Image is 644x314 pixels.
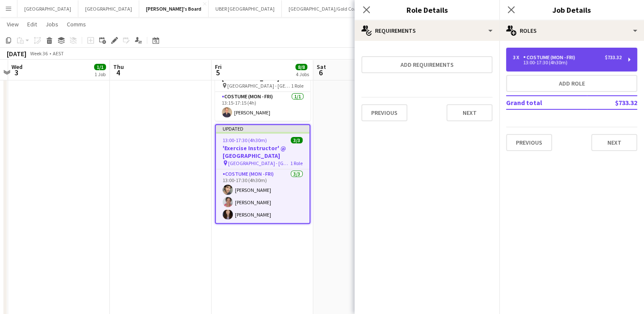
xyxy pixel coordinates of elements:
[587,96,637,109] td: $733.32
[227,83,291,89] span: [GEOGRAPHIC_DATA] - [GEOGRAPHIC_DATA]
[11,63,23,71] span: Wed
[10,68,23,77] span: 3
[67,20,86,28] span: Comms
[513,54,523,60] div: 3 x
[355,4,499,15] h3: Role Details
[209,0,282,17] button: UBER [GEOGRAPHIC_DATA]
[94,71,106,77] div: 1 Job
[506,75,637,92] button: Add role
[361,104,407,121] button: Previous
[139,0,209,17] button: [PERSON_NAME]'s Board
[42,19,62,30] a: Jobs
[215,124,310,224] app-job-card: Updated13:00-17:30 (4h30m)3/3'Exercise Instructor' @ [GEOGRAPHIC_DATA] [GEOGRAPHIC_DATA] - [GEOGR...
[214,68,222,77] span: 5
[78,0,139,17] button: [GEOGRAPHIC_DATA]
[355,20,499,41] div: Requirements
[216,144,309,160] h3: 'Exercise Instructor' @ [GEOGRAPHIC_DATA]
[215,63,222,71] span: Fri
[295,64,307,70] span: 8/8
[63,19,89,30] a: Comms
[290,160,303,166] span: 1 Role
[291,83,303,89] span: 1 Role
[112,68,124,77] span: 4
[499,20,644,41] div: Roles
[7,49,26,58] div: [DATE]
[28,50,49,57] span: Week 36
[216,125,309,132] div: Updated
[506,96,587,109] td: Grand total
[94,64,106,70] span: 1/1
[605,54,621,60] div: $733.32
[215,54,310,121] app-job-card: 13:15-17:15 (4h)1/1Bell-Boy @ [GEOGRAPHIC_DATA] [GEOGRAPHIC_DATA] - [GEOGRAPHIC_DATA]1 RoleCostum...
[53,50,64,57] div: AEST
[7,20,19,28] span: View
[17,0,78,17] button: [GEOGRAPHIC_DATA]
[447,104,492,121] button: Next
[591,134,637,151] button: Next
[513,60,621,65] div: 13:00-17:30 (4h30m)
[223,137,267,143] span: 13:00-17:30 (4h30m)
[46,20,58,28] span: Jobs
[215,92,310,121] app-card-role: Costume (Mon - Fri)1/113:15-17:15 (4h)[PERSON_NAME]
[291,137,303,143] span: 3/3
[499,4,644,15] h3: Job Details
[523,54,578,60] div: Costume (Mon - Fri)
[113,63,124,71] span: Thu
[506,134,552,151] button: Previous
[315,68,326,77] span: 6
[3,19,22,30] a: View
[282,0,383,17] button: [GEOGRAPHIC_DATA]/Gold Coast Winter
[317,63,326,71] span: Sat
[228,160,290,166] span: [GEOGRAPHIC_DATA] - [GEOGRAPHIC_DATA]
[296,71,309,77] div: 4 Jobs
[216,169,309,223] app-card-role: Costume (Mon - Fri)3/313:00-17:30 (4h30m)[PERSON_NAME][PERSON_NAME][PERSON_NAME]
[24,19,40,30] a: Edit
[27,20,37,28] span: Edit
[361,56,492,73] button: Add requirements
